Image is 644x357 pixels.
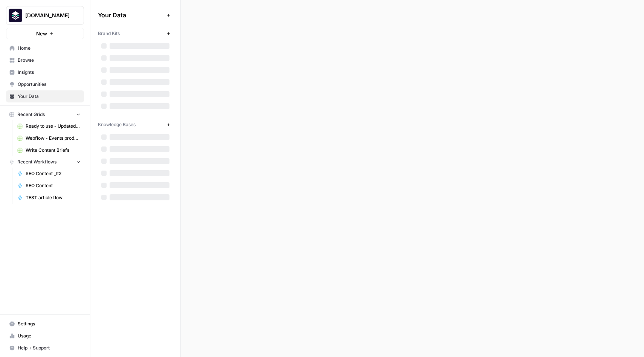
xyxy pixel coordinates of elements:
[6,330,84,342] a: Usage
[6,28,84,39] button: New
[14,180,84,192] a: SEO Content
[9,9,22,22] img: Platformengineering.org Logo
[26,123,81,130] span: Ready to use - Updated an existing tool profile in Webflow
[14,192,84,204] a: TEST article flow
[25,12,71,19] span: [DOMAIN_NAME]
[6,318,84,330] a: Settings
[18,333,81,339] span: Usage
[6,54,84,66] a: Browse
[14,132,84,144] a: Webflow - Events production - Ticiana
[6,342,84,354] button: Help + Support
[98,121,136,128] span: Knowledge Bases
[6,78,84,90] a: Opportunities
[98,11,164,20] span: Your Data
[14,120,84,132] a: Ready to use - Updated an existing tool profile in Webflow
[6,42,84,54] a: Home
[6,6,84,25] button: Workspace: Platformengineering.org
[6,66,84,78] a: Insights
[18,69,81,76] span: Insights
[6,109,84,120] button: Recent Grids
[18,345,81,351] span: Help + Support
[26,194,81,201] span: TEST article flow
[18,93,81,100] span: Your Data
[26,170,81,177] span: SEO Content _It2
[6,156,84,168] button: Recent Workflows
[18,320,81,327] span: Settings
[6,90,84,102] a: Your Data
[18,45,81,52] span: Home
[26,135,81,142] span: Webflow - Events production - Ticiana
[17,159,56,165] span: Recent Workflows
[98,30,120,37] span: Brand Kits
[26,182,81,189] span: SEO Content
[14,168,84,180] a: SEO Content _It2
[26,147,81,154] span: Write Content Briefs
[36,30,47,37] span: New
[14,144,84,156] a: Write Content Briefs
[18,81,81,88] span: Opportunities
[18,57,81,64] span: Browse
[17,111,45,118] span: Recent Grids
